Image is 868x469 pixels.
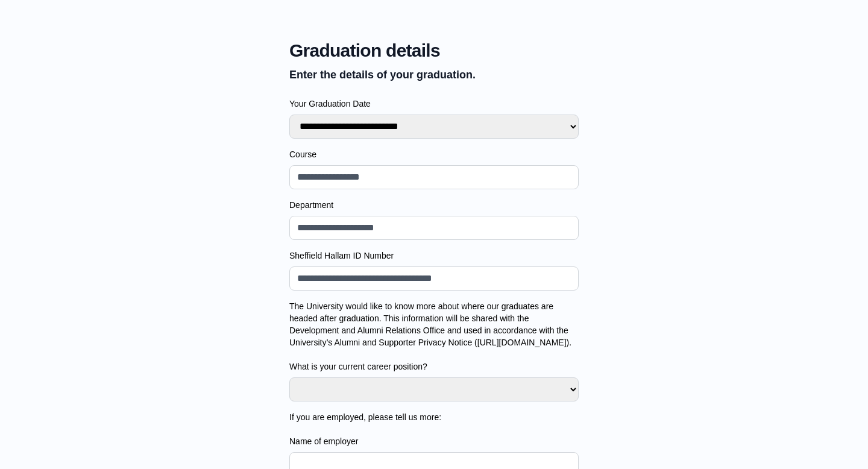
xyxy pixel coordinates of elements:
[289,98,579,110] label: Your Graduation Date
[289,148,579,160] label: Course
[289,411,579,447] label: If you are employed, please tell us more: Name of employer
[289,199,579,211] label: Department
[289,66,579,83] p: Enter the details of your graduation.
[289,250,579,262] label: Sheffield Hallam ID Number
[289,300,579,373] label: The University would like to know more about where our graduates are headed after graduation. Thi...
[289,40,579,61] span: Graduation details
